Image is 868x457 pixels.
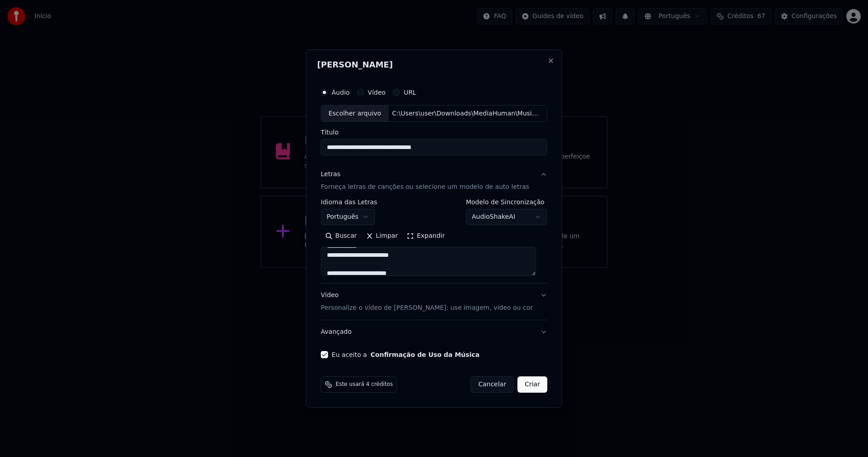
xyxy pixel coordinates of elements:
div: C:\Users\user\Downloads\MediaHuman\Music\Ao Poeta [PERSON_NAME].mp3 [388,109,542,118]
label: Áudio [332,89,350,96]
button: Eu aceito a [371,351,480,358]
span: Este usará 4 créditos [336,381,393,388]
label: Vídeo [368,89,386,96]
button: Avançado [321,320,547,344]
div: Letras [321,170,340,179]
label: Modelo de Sincronização [466,199,547,206]
button: LetrasForneça letras de canções ou selecione um modelo de auto letras [321,163,547,199]
p: Forneça letras de canções ou selecione um modelo de auto letras [321,183,529,192]
p: Personalize o vídeo de [PERSON_NAME]: use imagem, vídeo ou cor [321,303,533,313]
h2: [PERSON_NAME] [317,61,551,69]
label: Idioma das Letras [321,199,377,206]
button: VídeoPersonalize o vídeo de [PERSON_NAME]: use imagem, vídeo ou cor [321,284,547,320]
div: LetrasForneça letras de canções ou selecione um modelo de auto letras [321,199,547,284]
button: Buscar [321,229,362,244]
label: URL [404,89,416,96]
div: Vídeo [321,291,533,313]
button: Cancelar [471,376,514,393]
div: Escolher arquivo [321,106,389,122]
label: Título [321,130,547,136]
button: Limpar [361,229,402,244]
button: Expandir [402,229,449,244]
button: Criar [518,376,547,393]
label: Eu aceito a [332,351,480,358]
